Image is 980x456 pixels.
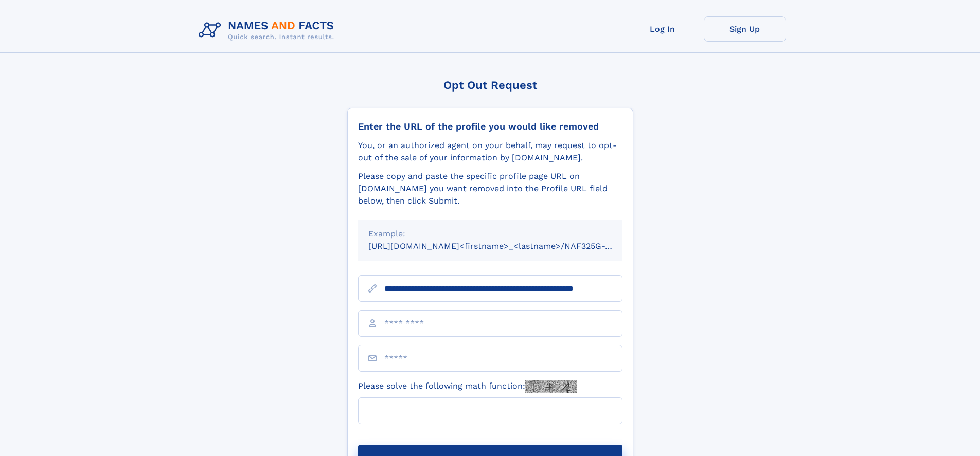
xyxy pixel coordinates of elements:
[368,241,642,251] small: [URL][DOMAIN_NAME]<firstname>_<lastname>/NAF325G-xxxxxxxx
[368,228,612,240] div: Example:
[358,121,622,132] div: Enter the URL of the profile you would like removed
[358,170,622,207] div: Please copy and paste the specific profile page URL on [DOMAIN_NAME] you want removed into the Pr...
[358,380,577,393] label: Please solve the following math function:
[704,16,786,42] a: Sign Up
[358,139,622,164] div: You, or an authorized agent on your behalf, may request to opt-out of the sale of your informatio...
[621,16,704,42] a: Log In
[347,79,633,92] div: Opt Out Request
[194,16,343,44] img: Logo Names and Facts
